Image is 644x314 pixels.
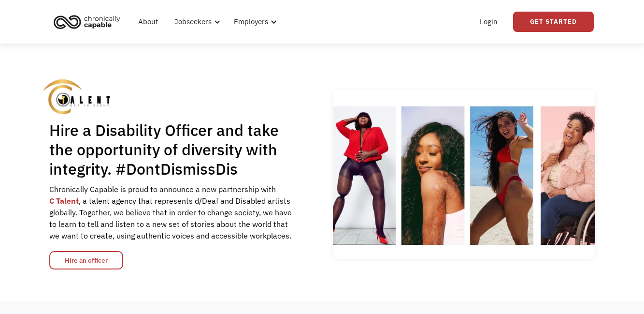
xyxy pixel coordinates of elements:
a: home [51,11,128,32]
h1: Hire a Disability Officer and take the opportunity of diversity with integrity. #DontDismissDis [49,120,295,179]
a: C Talent [49,196,79,206]
div: Employers [234,16,268,28]
a: About [132,6,164,37]
div: Employers [228,6,280,37]
div: Chronically Capable is proud to announce a new partnership with ‍ , a talent agency that represen... [49,183,295,241]
a: Hire an officer [49,251,123,269]
div: Jobseekers [169,6,223,37]
a: Login [474,6,503,37]
a: Get Started [513,12,594,32]
div: Jobseekers [174,16,212,28]
img: Chronically Capable logo [51,11,123,32]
